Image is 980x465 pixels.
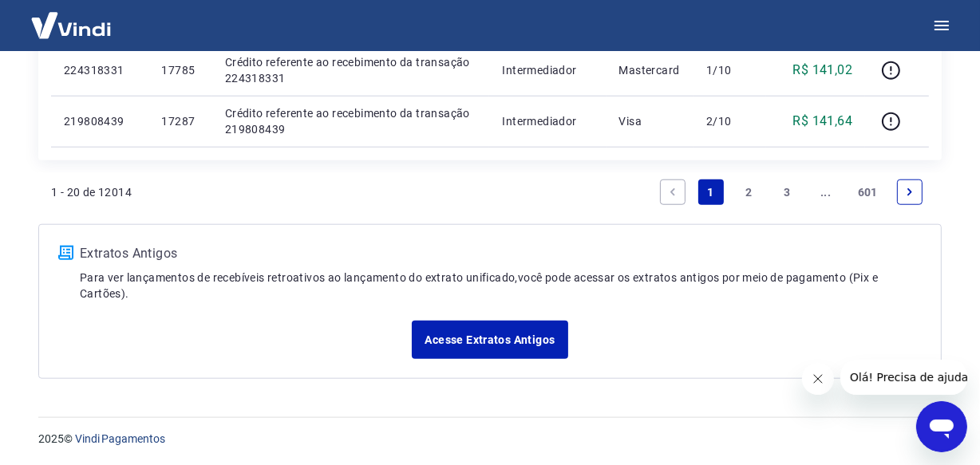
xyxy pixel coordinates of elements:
a: Vindi Pagamentos [75,432,165,445]
a: Previous page [660,179,686,205]
a: Page 2 [737,179,762,205]
p: Crédito referente ao recebimento da transação 224318331 [225,54,477,86]
p: Extratos Antigos [80,244,922,263]
p: 2/10 [706,113,753,129]
p: Crédito referente ao recebimento da transação 219808439 [225,105,477,137]
img: ícone [58,246,73,260]
p: Intermediador [502,62,593,78]
p: Mastercard [619,62,682,78]
p: 219808439 [64,113,136,129]
a: Page 3 [775,179,800,205]
p: 1 - 20 de 12014 [51,184,132,200]
span: Olá! Precisa de ajuda? [10,11,134,24]
p: 17287 [161,113,199,129]
a: Acesse Extratos Antigos [412,321,567,359]
p: 2025 © [38,431,942,447]
a: Jump forward [813,179,839,205]
iframe: Botão para abrir a janela de mensagens [916,401,967,452]
p: 17785 [161,62,199,78]
a: Page 601 [852,179,884,205]
p: R$ 141,02 [793,61,853,80]
img: Vindi [19,1,123,49]
iframe: Fechar mensagem [802,363,834,395]
p: Visa [619,113,682,129]
p: Para ver lançamentos de recebíveis retroativos ao lançamento do extrato unificado, você pode aces... [80,270,922,301]
p: R$ 141,64 [793,112,853,131]
p: 1/10 [706,62,753,78]
p: Intermediador [502,113,593,129]
a: Page 1 is your current page [698,179,724,205]
ul: Pagination [654,173,929,211]
p: 224318331 [64,62,136,78]
a: Next page [897,179,923,205]
iframe: Mensagem da empresa [840,360,967,395]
